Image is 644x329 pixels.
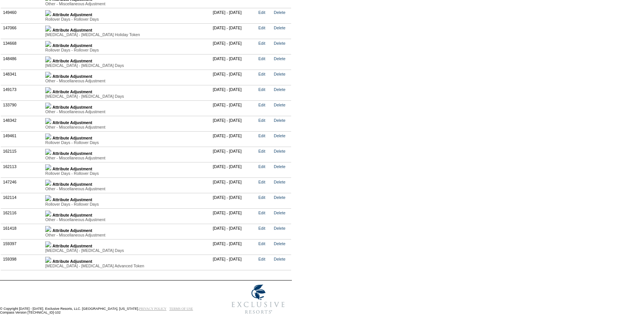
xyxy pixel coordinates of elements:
[258,87,265,92] a: Edit
[169,307,193,311] a: TERMS OF USE
[52,59,92,63] b: Attribute Adjustment
[52,28,92,32] b: Attribute Adjustment
[45,264,209,268] div: [MEDICAL_DATA] - [MEDICAL_DATA] Advanced Token
[45,41,51,47] img: b_plus.gif
[258,226,265,230] a: Edit
[52,89,92,94] b: Attribute Adjustment
[274,87,285,92] a: Delete
[211,131,256,147] td: [DATE] - [DATE]
[274,133,285,138] a: Delete
[211,54,256,70] td: [DATE] - [DATE]
[274,164,285,169] a: Delete
[45,17,209,21] div: Rollover Days - Rollover Days
[258,211,265,215] a: Edit
[1,147,43,162] td: 162115
[45,171,209,176] div: Rollover Days - Rollover Days
[211,23,256,39] td: [DATE] - [DATE]
[274,103,285,107] a: Delete
[52,167,92,171] b: Attribute Adjustment
[52,182,92,186] b: Attribute Adjustment
[45,125,209,129] div: Other - Miscellaneous Adjustment
[45,226,51,232] img: b_plus.gif
[274,241,285,246] a: Delete
[45,10,51,16] img: b_plus.gif
[258,10,265,15] a: Edit
[1,85,43,100] td: 149173
[211,255,256,270] td: [DATE] - [DATE]
[45,257,51,263] img: b_plus.gif
[274,118,285,123] a: Delete
[258,149,265,153] a: Edit
[211,208,256,224] td: [DATE] - [DATE]
[52,120,92,125] b: Attribute Adjustment
[139,307,166,311] a: PRIVACY POLICY
[1,177,43,193] td: 147246
[258,103,265,107] a: Edit
[45,94,209,99] div: [MEDICAL_DATA] - [MEDICAL_DATA] Days
[45,79,209,83] div: Other - Miscellaneous Adjustment
[274,211,285,215] a: Delete
[52,105,92,109] b: Attribute Adjustment
[45,48,209,52] div: Rollover Days - Rollover Days
[211,177,256,193] td: [DATE] - [DATE]
[1,208,43,224] td: 162116
[45,63,209,68] div: [MEDICAL_DATA] - [MEDICAL_DATA] Days
[1,23,43,39] td: 147066
[211,162,256,177] td: [DATE] - [DATE]
[1,8,43,23] td: 149460
[45,217,209,222] div: Other - Miscellaneous Adjustment
[211,100,256,116] td: [DATE] - [DATE]
[258,164,265,169] a: Edit
[52,151,92,156] b: Attribute Adjustment
[45,26,51,32] img: b_plus.gif
[258,195,265,200] a: Edit
[1,162,43,177] td: 162113
[45,2,209,6] div: Other - Miscellaneous Adjustment
[52,136,92,140] b: Attribute Adjustment
[224,280,292,318] img: Exclusive Resorts
[45,164,51,170] img: b_plus.gif
[258,133,265,138] a: Edit
[274,149,285,153] a: Delete
[274,257,285,261] a: Delete
[45,186,209,191] div: Other - Miscellaneous Adjustment
[274,180,285,184] a: Delete
[211,116,256,131] td: [DATE] - [DATE]
[45,241,51,247] img: b_plus.gif
[52,244,92,248] b: Attribute Adjustment
[45,72,51,78] img: b_plus.gif
[45,87,51,93] img: b_plus.gif
[211,224,256,239] td: [DATE] - [DATE]
[258,72,265,76] a: Edit
[1,116,43,131] td: 148342
[45,56,51,62] img: b_plus.gif
[45,149,51,155] img: b_plus.gif
[274,41,285,45] a: Delete
[274,72,285,76] a: Delete
[45,233,209,237] div: Other - Miscellaneous Adjustment
[1,100,43,116] td: 133790
[1,131,43,147] td: 149461
[1,193,43,208] td: 162114
[258,241,265,246] a: Edit
[45,133,51,139] img: b_plus.gif
[52,43,92,48] b: Attribute Adjustment
[258,26,265,30] a: Edit
[258,257,265,261] a: Edit
[211,193,256,208] td: [DATE] - [DATE]
[258,41,265,45] a: Edit
[1,54,43,70] td: 148486
[45,180,51,186] img: b_plus.gif
[1,255,43,270] td: 159398
[211,147,256,162] td: [DATE] - [DATE]
[1,39,43,54] td: 134668
[274,195,285,200] a: Delete
[45,32,209,37] div: [MEDICAL_DATA] - [MEDICAL_DATA] Holiday Token
[45,109,209,114] div: Other - Miscellaneous Adjustment
[1,70,43,85] td: 148341
[274,56,285,61] a: Delete
[258,118,265,123] a: Edit
[211,70,256,85] td: [DATE] - [DATE]
[274,10,285,15] a: Delete
[274,226,285,230] a: Delete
